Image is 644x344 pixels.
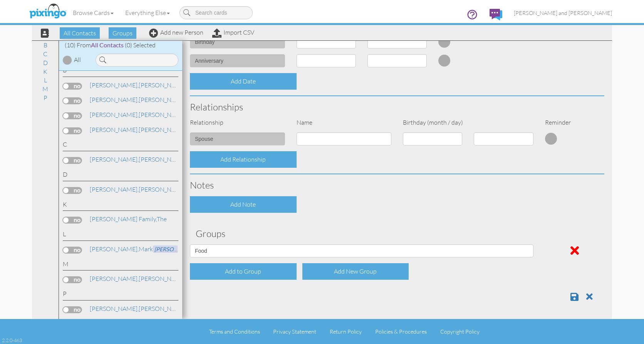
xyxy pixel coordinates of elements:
[89,185,248,194] a: [PERSON_NAME] and [PERSON_NAME]
[63,200,178,211] div: K
[90,111,139,119] span: [PERSON_NAME],
[89,95,314,104] a: [PERSON_NAME] and [PERSON_NAME]
[40,93,51,102] a: P
[109,27,136,39] span: Groups
[508,3,618,23] a: [PERSON_NAME] and [PERSON_NAME]
[63,66,178,77] div: B
[67,3,119,22] a: Browse Cards
[90,215,157,223] span: [PERSON_NAME] Family,
[63,260,178,271] div: M
[330,328,362,335] a: Return Policy
[196,229,599,239] h3: Groups
[90,81,139,89] span: [PERSON_NAME],
[59,41,182,50] div: (10) From
[74,55,81,64] div: All
[89,80,314,90] a: [PERSON_NAME] and [PERSON_NAME]
[190,73,297,90] div: Add Date
[90,275,139,282] span: [PERSON_NAME],
[153,245,209,253] span: [PERSON_NAME], Inc
[125,41,156,49] span: (0) Selected
[63,289,178,301] div: P
[90,96,139,104] span: [PERSON_NAME],
[190,102,604,112] h3: Relationships
[91,41,124,48] span: All Contacts
[302,263,409,280] div: Add New Group
[40,75,51,85] a: L
[90,126,139,134] span: [PERSON_NAME],
[190,196,297,213] div: Add Note
[90,155,139,163] span: [PERSON_NAME],
[89,155,187,164] a: [PERSON_NAME]
[90,305,139,312] span: [PERSON_NAME],
[119,3,176,22] a: Everything Else
[90,245,139,253] span: [PERSON_NAME],
[291,118,397,127] div: Name
[190,263,297,280] div: Add to Group
[190,180,604,190] h3: Notes
[63,230,178,241] div: L
[89,274,244,283] a: [PERSON_NAME]
[63,170,178,181] div: D
[149,28,203,36] a: Add new Person
[39,49,51,58] a: C
[89,244,210,254] a: Mark
[39,58,52,67] a: D
[190,132,285,145] input: (e.g. Friend, Daughter)
[89,304,187,313] a: [PERSON_NAME]
[39,67,51,76] a: K
[89,214,168,224] a: The
[514,10,612,16] span: [PERSON_NAME] and [PERSON_NAME]
[397,118,539,127] div: Birthday (month / day)
[89,110,248,119] a: [PERSON_NAME] and [PERSON_NAME]
[60,27,100,39] span: All Contacts
[63,140,178,151] div: C
[209,328,260,335] a: Terms and Conditions
[27,2,68,21] img: pixingo logo
[40,40,51,50] a: B
[179,6,253,19] input: Search cards
[375,328,427,335] a: Policies & Procedures
[190,151,297,168] div: Add Relationship
[440,328,480,335] a: Copyright Policy
[212,28,254,36] a: Import CSV
[539,118,575,127] div: Reminder
[39,84,52,94] a: M
[90,185,139,193] span: [PERSON_NAME],
[273,328,316,335] a: Privacy Statement
[184,118,291,127] div: Relationship
[89,125,187,134] a: [PERSON_NAME]
[490,9,502,20] img: comments.svg
[2,337,22,344] div: 2.2.0-463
